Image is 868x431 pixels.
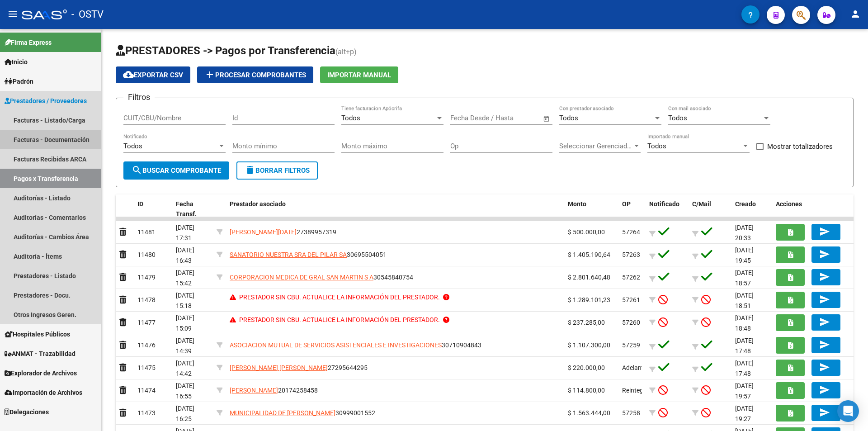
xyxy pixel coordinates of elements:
span: 20174258458 [230,387,318,394]
span: Buscar Comprobante [132,166,221,175]
h3: Filtros [123,91,155,104]
span: ID [137,200,143,208]
span: Prestadores / Proveedores [5,96,87,106]
span: 11479 [137,274,156,281]
span: Exportar CSV [123,71,183,79]
span: 11481 [137,228,156,236]
span: 57264 [622,228,640,236]
span: Procesar Comprobantes [204,71,306,79]
mat-icon: send [819,339,830,350]
span: [DATE] 14:39 [176,337,194,355]
span: 11473 [137,409,156,417]
datatable-header-cell: Creado [731,194,772,224]
span: Hospitales Públicos [5,329,70,339]
span: Explorador de Archivos [5,368,77,378]
input: Fecha inicio [450,114,487,122]
span: 11478 [137,296,156,303]
span: 57262 [622,274,640,281]
span: 30710904843 [230,341,481,349]
datatable-header-cell: ID [134,194,172,224]
span: ASOCIACION MUTUAL DE SERVICIOS ASISTENCIALES E INVESTIGACIONES [230,341,442,349]
span: 57258 [622,409,640,417]
span: 11480 [137,251,156,258]
span: Seleccionar Gerenciador [559,142,632,150]
span: Todos [341,114,360,122]
datatable-header-cell: Monto [564,194,618,224]
span: $ 1.563.444,00 [568,409,610,417]
span: [DATE] 20:33 [735,224,754,242]
mat-icon: person [850,9,861,19]
span: [DATE] 17:48 [735,337,754,355]
span: (alt+p) [335,47,357,56]
span: Importar Manual [327,71,391,79]
span: 30695504051 [230,251,387,258]
mat-icon: search [132,165,142,175]
span: MUNICIPALIDAD DE [PERSON_NAME] [230,409,335,417]
mat-icon: send [819,362,830,373]
span: Firma Express [5,38,52,47]
span: [DATE] 15:09 [176,314,194,332]
span: [DATE] 19:57 [735,382,754,400]
span: Importación de Archivos [5,388,82,398]
span: $ 114.800,00 [568,387,605,394]
span: $ 1.107.300,00 [568,341,610,349]
button: Buscar Comprobante [123,161,229,180]
span: Todos [123,142,142,150]
span: [PERSON_NAME] [230,387,278,394]
span: 57259 [622,341,640,349]
mat-icon: send [819,294,830,305]
span: Borrar Filtros [245,166,310,175]
datatable-header-cell: Prestador asociado [226,194,564,224]
span: $ 2.801.640,48 [568,274,610,281]
span: $ 237.285,00 [568,319,605,326]
span: Mostrar totalizadores [767,141,833,152]
span: 57260 [622,319,640,326]
p: PRESTADOR SIN CBU. ACTUALICE LA INFORMACIÓN DEL PRESTADOR. [239,292,440,303]
span: [DATE] 16:55 [176,382,194,400]
span: [DATE] 16:25 [176,405,194,422]
span: Padrón [5,76,33,86]
span: [DATE] 18:48 [735,314,754,332]
datatable-header-cell: Fecha Transf. [172,194,213,224]
mat-icon: send [819,271,830,282]
p: PRESTADOR SIN CBU. ACTUALICE LA INFORMACIÓN DEL PRESTADOR. [239,315,440,325]
span: [DATE] 15:18 [176,292,194,309]
mat-icon: cloud_download [123,69,134,80]
span: $ 1.289.101,23 [568,296,610,303]
button: Open calendar [542,114,552,124]
span: 30999001552 [230,409,375,417]
span: 11475 [137,364,156,371]
span: $ 500.000,00 [568,228,605,236]
span: $ 220.000,00 [568,364,605,371]
mat-icon: send [819,317,830,327]
mat-icon: add [204,69,215,80]
span: - OSTV [71,5,104,24]
span: Monto [568,200,586,208]
span: Todos [647,142,666,150]
span: Adelanto [622,364,647,371]
mat-icon: delete [245,165,255,175]
datatable-header-cell: Notificado [646,194,689,224]
span: Delegaciones [5,407,49,417]
mat-icon: send [819,384,830,395]
div: Open Intercom Messenger [837,400,859,422]
span: Todos [559,114,578,122]
span: 27389957319 [230,228,336,236]
span: Inicio [5,57,28,67]
mat-icon: send [819,407,830,418]
span: [DATE] 14:42 [176,360,194,377]
span: Reintegro [622,387,649,394]
span: [PERSON_NAME] [PERSON_NAME] [230,364,328,371]
span: 11476 [137,341,156,349]
button: Importar Manual [320,66,398,83]
mat-icon: send [819,249,830,260]
datatable-header-cell: Acciones [772,194,854,224]
span: [DATE] 17:48 [735,360,754,377]
button: Exportar CSV [116,66,190,83]
span: Fecha Transf. [176,200,197,218]
span: [DATE] 18:51 [735,292,754,309]
span: 27295644295 [230,364,368,371]
span: Notificado [649,200,679,208]
span: [DATE] 15:42 [176,269,194,287]
span: [DATE] 17:31 [176,224,194,242]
